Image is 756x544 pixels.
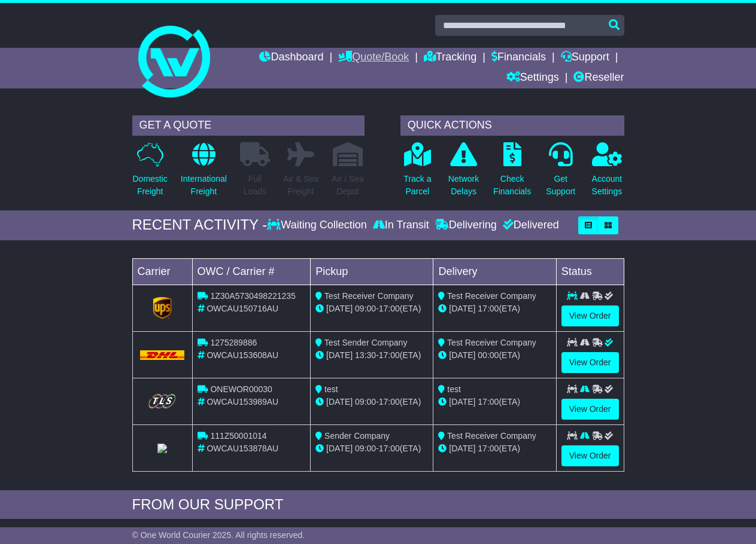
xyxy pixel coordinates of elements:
[561,48,609,68] a: Support
[133,173,168,198] p: Domestic Freight
[132,142,168,204] a: DomesticFreight
[438,302,551,315] div: (ETA)
[207,304,278,313] span: OWCAU150716AU
[379,397,400,407] span: 17:00
[447,431,536,441] span: Test Receiver Company
[432,219,500,232] div: Delivering
[326,397,353,407] span: [DATE]
[332,173,364,198] p: Air / Sea Depot
[181,173,227,198] p: International Freight
[478,350,499,360] span: 00:00
[326,444,353,453] span: [DATE]
[449,350,475,360] span: [DATE]
[379,304,400,313] span: 17:00
[210,384,272,394] span: ONEWOR00030
[370,219,432,232] div: In Transit
[207,444,278,453] span: OWCAU153878AU
[379,444,400,453] span: 17:00
[438,442,551,455] div: (ETA)
[180,142,227,204] a: InternationalFreight
[326,304,353,313] span: [DATE]
[438,396,551,408] div: (ETA)
[140,392,185,410] img: GetCarrierServiceLogo
[592,173,623,198] p: Account Settings
[355,350,376,360] span: 13:30
[150,296,174,320] img: UPS.png
[132,530,305,540] span: © One World Courier 2025. All rights reserved.
[556,258,624,285] td: Status
[447,338,536,347] span: Test Receiver Company
[355,304,376,313] span: 09:00
[493,173,531,198] p: Check Financials
[449,397,475,407] span: [DATE]
[324,291,414,301] span: Test Receiver Company
[400,115,624,136] div: QUICK ACTIONS
[132,258,192,285] td: Carrier
[449,444,475,453] span: [DATE]
[207,397,278,407] span: OWCAU153989AU
[140,350,185,360] img: DHL.png
[324,431,390,441] span: Sender Company
[267,219,369,232] div: Waiting Collection
[478,304,499,313] span: 17:00
[315,442,428,455] div: - (ETA)
[491,48,546,68] a: Financials
[545,142,576,204] a: GetSupport
[355,444,376,453] span: 09:00
[561,399,619,420] a: View Order
[449,304,475,313] span: [DATE]
[478,444,499,453] span: 17:00
[315,349,428,362] div: - (ETA)
[355,397,376,407] span: 09:00
[259,48,323,68] a: Dashboard
[438,349,551,362] div: (ETA)
[210,338,257,347] span: 1275289886
[338,48,409,68] a: Quote/Book
[573,68,624,88] a: Reseller
[132,496,624,514] div: FROM OUR SUPPORT
[132,115,365,136] div: GET A QUOTE
[324,338,408,347] span: Test Sender Company
[326,350,353,360] span: [DATE]
[157,444,167,453] img: StarTrack.png
[207,350,278,360] span: OWCAU153608AU
[132,216,268,234] div: RECENT ACTIVITY -
[379,350,400,360] span: 17:00
[591,142,623,204] a: AccountSettings
[403,173,431,198] p: Track a Parcel
[192,258,311,285] td: OWC / Carrier #
[324,384,338,394] span: test
[210,431,266,441] span: 111Z50001014
[433,258,556,285] td: Delivery
[493,142,532,204] a: CheckFinancials
[315,396,428,408] div: - (ETA)
[448,142,479,204] a: NetworkDelays
[210,291,295,301] span: 1Z30A5730498221235
[447,384,461,394] span: test
[500,219,559,232] div: Delivered
[424,48,476,68] a: Tracking
[240,173,270,198] p: Full Loads
[283,173,318,198] p: Air & Sea Freight
[561,445,619,466] a: View Order
[315,302,428,315] div: - (ETA)
[561,305,619,326] a: View Order
[478,397,499,407] span: 17:00
[546,173,575,198] p: Get Support
[448,173,479,198] p: Network Delays
[311,258,433,285] td: Pickup
[561,352,619,373] a: View Order
[447,291,536,301] span: Test Receiver Company
[506,68,559,88] a: Settings
[403,142,432,204] a: Track aParcel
